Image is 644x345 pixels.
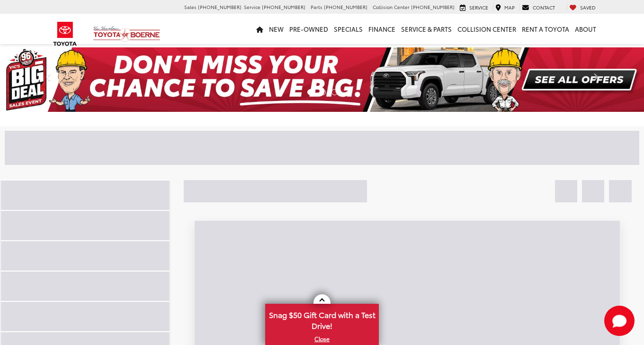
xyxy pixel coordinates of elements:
[398,14,455,44] a: Service & Parts: Opens in a new tab
[580,4,596,11] span: Saved
[324,3,367,10] span: [PHONE_NUMBER]
[286,14,331,44] a: Pre-Owned
[198,3,241,10] span: [PHONE_NUMBER]
[93,26,161,42] img: Vic Vaughan Toyota of Boerne
[572,14,599,44] a: About
[519,4,557,11] a: Contact
[253,14,266,44] a: Home
[411,3,455,10] span: [PHONE_NUMBER]
[504,4,515,11] span: Map
[47,18,83,49] img: Toyota
[604,306,635,336] button: Toggle Chat Window
[493,4,517,11] a: Map
[266,14,286,44] a: New
[366,14,398,44] a: Finance
[244,3,260,10] span: Service
[567,4,598,11] a: My Saved Vehicles
[331,14,366,44] a: Specials
[469,4,488,11] span: Service
[311,3,322,10] span: Parts
[262,3,305,10] span: [PHONE_NUMBER]
[604,306,635,336] svg: Start Chat
[533,4,555,11] span: Contact
[457,4,491,11] a: Service
[455,14,519,44] a: Collision Center
[373,3,410,10] span: Collision Center
[184,3,197,10] span: Sales
[519,14,572,44] a: Rent a Toyota
[266,305,378,334] span: Snag $50 Gift Card with a Test Drive!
